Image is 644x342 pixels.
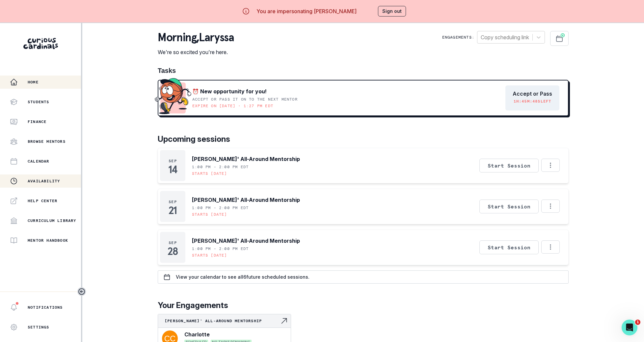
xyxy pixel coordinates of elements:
[169,207,177,214] p: 21
[176,274,309,280] p: View your calendar to see all 6 future scheduled sessions.
[28,99,49,105] p: Students
[192,103,273,109] p: Expire on [DATE] • 1:27 PM EDT
[192,155,300,163] p: [PERSON_NAME]' All-Around Mentorship
[442,35,474,40] p: Engagements:
[28,305,63,310] p: Notifications
[541,240,560,254] button: Options
[158,133,569,145] p: Upcoming sessions
[514,99,551,104] p: 1 H: 45 M: 48 S left
[169,199,177,204] p: Sep
[505,85,559,110] button: Accept or Pass1H:45M:48Sleft
[192,97,298,102] p: Accept or pass it on to the next mentor
[28,198,57,203] p: Help Center
[77,287,86,296] button: Toggle sidebar
[168,248,177,255] p: 28
[168,166,177,173] p: 14
[23,38,58,49] img: Curious Cardinals Logo
[165,318,280,324] p: [PERSON_NAME]' All-Around Mentorship
[184,330,210,338] p: Charlotte
[28,178,60,184] p: Availability
[513,91,552,97] p: Accept or Pass
[256,7,357,15] p: You are impersonating [PERSON_NAME]
[541,159,560,172] button: Options
[550,31,569,46] button: Schedule Sessions
[479,159,539,172] button: Start Session
[192,253,227,258] p: Starts [DATE]
[158,31,234,44] p: morning , Laryssa
[479,240,539,254] button: Start Session
[192,171,227,176] p: Starts [DATE]
[378,6,406,16] button: Sign out
[28,119,46,124] p: Finance
[192,237,300,245] p: [PERSON_NAME]' All-Around Mentorship
[192,164,249,170] p: 1:00 PM - 2:00 PM EDT
[169,240,177,245] p: Sep
[28,325,49,330] p: Settings
[169,158,177,164] p: Sep
[192,212,227,217] p: Starts [DATE]
[192,196,300,204] p: [PERSON_NAME]' All-Around Mentorship
[192,87,267,95] p: ⏰ New opportunity for you!
[28,159,49,164] p: Calendar
[28,139,66,144] p: Browse Mentors
[158,67,569,75] h1: Tasks
[158,48,234,56] p: We're so excited you're here.
[158,299,569,311] p: Your Engagements
[28,79,39,85] p: Home
[28,238,68,243] p: Mentor Handbook
[28,218,76,223] p: Curriculum Library
[192,205,249,210] p: 1:00 PM - 2:00 PM EDT
[479,200,539,213] button: Start Session
[635,320,640,325] span: 1
[280,317,288,325] svg: Navigate to engagement page
[622,320,637,335] iframe: Intercom live chat
[541,200,560,213] button: Options
[192,246,249,251] p: 1:00 PM - 2:00 PM EDT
